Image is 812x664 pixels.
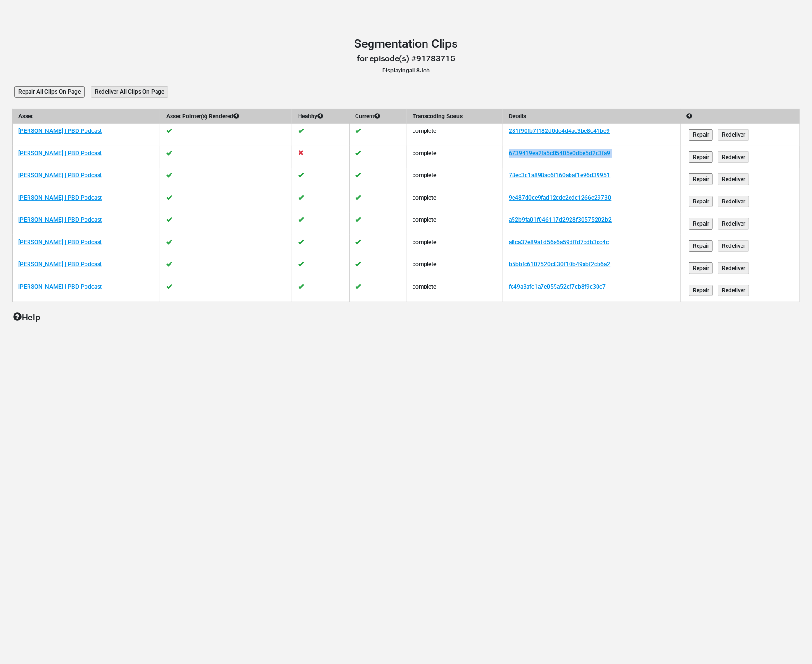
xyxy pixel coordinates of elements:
td: complete [407,124,503,146]
header: Displaying Job [12,37,800,75]
td: complete [407,213,503,235]
input: Redeliver All Clips On Page [91,86,168,98]
input: Redeliver [718,129,749,141]
input: Repair [689,262,713,274]
a: fe49a3afc1a7e055a52cf7cb8f9c30c7 [509,283,606,290]
a: 281f90fb7f182d0de4d4ac3be8c41be9 [509,128,610,134]
a: 6739419ea2fa5c05405e0dbe5d2c3fa9 [509,150,611,157]
th: Asset Pointer(s) Rendered [160,109,292,124]
th: Transcoding Status [407,109,503,124]
a: 78ec3d1a898ac6f160abaf1e96d39951 [509,172,611,179]
th: Healthy [292,109,349,124]
a: [PERSON_NAME] | PBD Podcast [18,261,102,268]
h1: Segmentation Clips [12,37,800,51]
p: Help [13,311,800,324]
input: Repair [689,173,713,185]
a: [PERSON_NAME] | PBD Podcast [18,283,102,290]
a: [PERSON_NAME] | PBD Podcast [18,239,102,245]
th: Asset [13,109,160,124]
a: [PERSON_NAME] | PBD Podcast [18,194,102,201]
input: Redeliver [718,285,749,296]
a: [PERSON_NAME] | PBD Podcast [18,128,102,134]
input: Repair [689,196,713,207]
td: complete [407,146,503,168]
a: a52b9fa01f046117d2928f30575202b2 [509,217,612,223]
h3: for episode(s) #91783715 [12,54,800,64]
input: Repair [689,218,713,230]
input: Redeliver [718,151,749,163]
input: Repair [689,129,713,141]
input: Redeliver [718,262,749,274]
input: Redeliver [718,218,749,230]
a: a8ca37e89a1d56a6a59dffd7cdb3cc4c [509,239,609,245]
a: 9e487d0ce9fad12cde2edc1266e29730 [509,194,612,201]
input: Redeliver [718,196,749,207]
input: Repair [689,151,713,163]
td: complete [407,257,503,279]
input: Redeliver [718,173,749,185]
td: complete [407,168,503,190]
td: complete [407,235,503,257]
th: Current [349,109,407,124]
a: [PERSON_NAME] | PBD Podcast [18,217,102,223]
td: complete [407,190,503,213]
a: [PERSON_NAME] | PBD Podcast [18,172,102,179]
a: b5bbfc6107520c830f10b49abf2cb6a2 [509,261,611,268]
input: Repair [689,240,713,252]
td: complete [407,279,503,302]
input: Repair All Clips On Page [14,86,85,98]
input: Redeliver [718,240,749,252]
th: Details [503,109,680,124]
a: [PERSON_NAME] | PBD Podcast [18,150,102,157]
b: all 8 [409,67,420,74]
input: Repair [689,285,713,296]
